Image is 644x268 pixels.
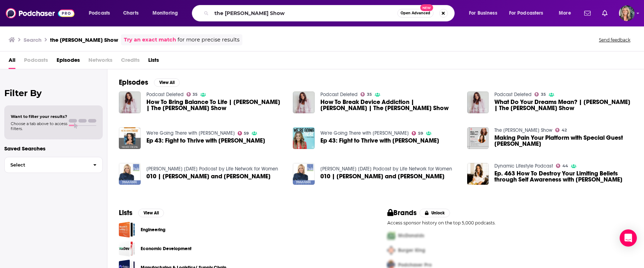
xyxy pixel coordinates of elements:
[494,170,633,183] a: Ep. 463 How To Destroy Your Limiting Beliefs through Self Awareness with Nicole Crank
[119,222,135,238] a: Engineering
[119,240,135,257] a: Economic Development
[89,8,110,18] span: Podcasts
[494,91,532,98] a: Podcast Deleted
[562,129,567,132] span: 42
[84,8,119,19] button: open menu
[559,8,571,18] span: More
[467,163,489,185] img: Ep. 463 How To Destroy Your Limiting Beliefs through Self Awareness with Nicole Crank
[620,229,637,247] div: Open Intercom Messenger
[154,78,180,87] button: View All
[146,173,271,179] span: 010 | [PERSON_NAME] and [PERSON_NAME]
[509,8,543,18] span: For Podcasters
[562,164,568,168] span: 44
[118,8,143,19] a: Charts
[420,4,433,11] span: New
[146,130,235,136] a: We're Going There with Bianca Juarez
[320,99,459,111] span: How To Break Device Addiction | [PERSON_NAME] | The [PERSON_NAME] Show
[320,130,409,136] a: We're Going There with Bianca Juarez
[398,233,424,239] span: McDonalds
[467,91,489,113] img: What Do Your Dreams Mean? | Stephanie Ike Okafor | The Nicole Crank Show
[88,54,112,69] span: Networks
[293,91,315,113] img: How To Break Device Addiction | Carlos Whittaker | The Nicole Crank Show
[597,37,633,43] button: Send feedback
[152,8,178,18] span: Monitoring
[57,54,80,69] a: Episodes
[50,36,118,43] h3: the [PERSON_NAME] Show
[146,166,278,172] a: Paula Today Podcast by Life Network for Women
[494,127,552,133] a: The Cherie Rickard Show
[119,208,132,217] h2: Lists
[464,8,506,19] button: open menu
[418,132,423,135] span: 59
[119,127,141,149] img: Ep 43: Fight to Thrive with Nicole Crank
[119,78,180,87] a: EpisodesView All
[212,8,397,19] input: Search podcasts, credits, & more...
[146,173,271,179] a: 010 | David Crank and Nicole Crank
[398,262,432,268] span: Podchaser Pro
[147,8,187,19] button: open menu
[367,93,372,96] span: 35
[360,92,372,96] a: 35
[541,93,546,96] span: 35
[494,135,633,147] a: Making Pain Your Platform with Special Guest Nicole Crank
[401,11,430,15] span: Open Advanced
[178,36,239,44] span: for more precise results
[320,138,439,144] a: Ep 43: Fight to Thrive with Nicole Crank
[397,9,434,18] button: Open AdvancedNew
[146,138,265,144] a: Ep 43: Fight to Thrive with Nicole Crank
[554,8,580,19] button: open menu
[619,5,635,21] span: Logged in as lisa.beech
[119,78,148,87] h2: Episodes
[494,99,633,111] a: What Do Your Dreams Mean? | Stephanie Ike Okafor | The Nicole Crank Show
[293,163,315,185] img: 010 | David Crank and Nicole Crank
[320,138,439,144] span: Ep 43: Fight to Thrive with [PERSON_NAME]
[320,173,445,179] a: 010 | David Crank and Nicole Crank
[619,5,635,21] img: User Profile
[187,92,198,96] a: 35
[4,157,103,173] button: Select
[121,54,140,69] span: Credits
[320,99,459,111] a: How To Break Device Addiction | Carlos Whittaker | The Nicole Crank Show
[9,54,15,69] a: All
[146,91,184,98] a: Podcast Deleted
[555,128,567,132] a: 42
[146,138,265,144] span: Ep 43: Fight to Thrive with [PERSON_NAME]
[6,6,74,20] a: Podchaser - Follow, Share and Rate Podcasts
[138,209,164,217] button: View All
[11,114,67,119] span: Want to filter your results?
[384,228,398,243] img: First Pro Logo
[581,7,594,19] a: Show notifications dropdown
[141,245,192,253] a: Economic Development
[24,36,42,43] h3: Search
[4,145,103,152] p: Saved Searches
[141,226,165,234] a: Engineering
[420,209,450,217] button: Unlock
[467,127,489,149] img: Making Pain Your Platform with Special Guest Nicole Crank
[494,99,633,111] span: What Do Your Dreams Mean? | [PERSON_NAME] | The [PERSON_NAME] Show
[384,243,398,258] img: Second Pro Logo
[494,163,553,169] a: Dynamic Lifestyle Podcast
[119,163,141,185] img: 010 | David Crank and Nicole Crank
[119,208,164,217] a: ListsView All
[293,127,315,149] img: Ep 43: Fight to Thrive with Nicole Crank
[599,7,610,19] a: Show notifications dropdown
[320,173,445,179] span: 010 | [PERSON_NAME] and [PERSON_NAME]
[494,135,633,147] span: Making Pain Your Platform with Special Guest [PERSON_NAME]
[148,54,159,69] span: Lists
[238,131,249,135] a: 59
[534,92,546,96] a: 35
[320,166,452,172] a: Paula Today Podcast by Life Network for Women
[4,88,103,98] h2: Filter By
[556,164,568,168] a: 44
[412,131,423,135] a: 59
[11,121,67,131] span: Choose a tab above to access filters.
[320,91,358,98] a: Podcast Deleted
[5,163,87,167] span: Select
